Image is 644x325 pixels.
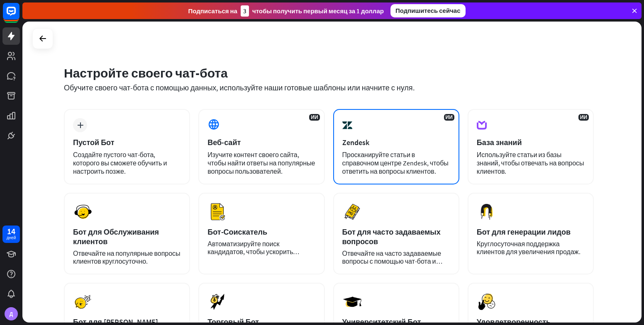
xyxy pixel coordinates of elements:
[342,138,369,147] ya-tr-span: Zendesk
[241,5,249,17] div: 3
[395,7,461,15] ya-tr-span: Подпишитесь сейчас
[207,227,267,237] ya-tr-span: Бот-Соискатель
[77,122,83,128] ya-tr-span: plus
[342,249,442,273] ya-tr-span: Отвечайте на часто задаваемые вопросы с помощью чат-бота и экономьте своё время.
[342,227,441,246] ya-tr-span: Бот для часто задаваемых вопросов
[64,65,228,81] ya-tr-span: Настройте своего чат-бота
[64,83,415,92] ya-tr-span: Обучите своего чат-бота с помощью данных, используйте наши готовые шаблоны или начните с нуля.
[7,228,15,235] div: 14
[477,150,584,175] ya-tr-span: Используйте статьи из базы знаний, чтобы отвечать на вопросы клиентов.
[342,150,449,175] ya-tr-span: Просканируйте статьи в справочном центре Zendesk, чтобы ответить на вопросы клиентов.
[252,7,384,15] ya-tr-span: чтобы получить первый месяц за 1 доллар
[10,310,13,318] ya-tr-span: Д
[311,114,318,120] ya-tr-span: ИИ
[73,138,114,147] ya-tr-span: Пустой Бот
[207,150,315,175] ya-tr-span: Изучите контент своего сайта, чтобы найти ответы на популярные вопросы пользователей.
[477,138,522,147] ya-tr-span: База знаний
[2,226,20,243] a: 14 дней
[7,235,16,240] ya-tr-span: дней
[207,138,241,147] ya-tr-span: Веб-сайт
[477,227,571,237] ya-tr-span: Бот для генерации лидов
[7,3,32,28] button: Open LiveChat chat widget
[477,240,581,256] ya-tr-span: Круглосуточная поддержка клиентов для увеличения продаж.
[73,150,167,175] ya-tr-span: Создайте пустого чат-бота, которого вы сможете обучить и настроить позже.
[73,227,159,246] ya-tr-span: Бот для Обслуживания клиентов
[207,240,299,264] ya-tr-span: Автоматизируйте поиск кандидатов, чтобы ускорить процесс найма.
[578,114,589,121] span: ИИ
[188,7,237,15] ya-tr-span: Подписаться на
[73,249,181,265] ya-tr-span: Отвечайте на популярные вопросы клиентов круглосуточно.
[444,114,454,121] span: ИИ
